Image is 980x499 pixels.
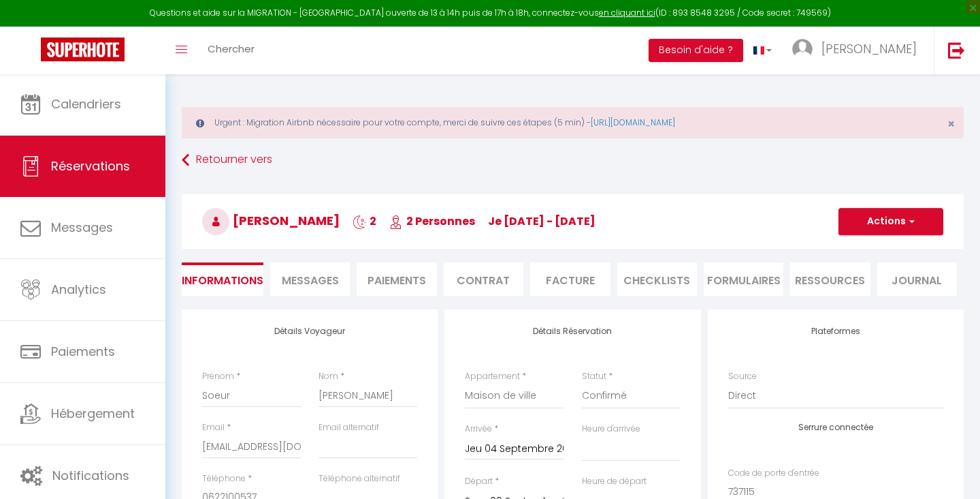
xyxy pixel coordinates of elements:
[947,115,955,132] span: ×
[947,118,955,130] button: Close
[389,213,475,229] span: 2 Personnes
[728,327,943,336] h4: Plateformes
[838,208,943,235] button: Actions
[704,262,783,296] li: FORMULAIRES
[202,472,246,485] label: Téléphone
[202,212,340,229] span: [PERSON_NAME]
[51,157,130,175] span: Réservations
[465,475,493,488] label: Départ
[444,262,523,296] li: Contrat
[790,262,870,296] li: Ressources
[208,42,255,56] span: Chercher
[202,421,225,434] label: Email
[51,343,115,360] span: Paiements
[318,421,379,434] label: Email alternatif
[357,262,436,296] li: Paiements
[197,27,265,74] a: Chercher
[465,327,680,336] h4: Détails Réservation
[318,472,400,485] label: Téléphone alternatif
[465,423,492,436] label: Arrivée
[649,39,743,62] button: Besoin d'aide ?
[202,370,234,383] label: Prénom
[591,117,675,128] a: [URL][DOMAIN_NAME]
[51,281,106,298] span: Analytics
[11,5,52,46] button: Open LiveChat chat widget
[182,262,263,296] li: Informations
[353,213,376,229] span: 2
[41,37,125,61] img: Super Booking
[728,423,943,432] h4: Serrure connectée
[51,405,135,422] span: Hébergement
[530,262,610,296] li: Facture
[582,423,640,436] label: Heure d'arrivée
[202,327,417,336] h4: Détails Voyageur
[51,219,113,236] span: Messages
[582,370,606,383] label: Statut
[182,148,964,172] a: Retourner vers
[318,370,338,383] label: Nom
[599,7,655,18] a: en cliquant ici
[877,262,957,296] li: Journal
[617,262,697,296] li: CHECKLISTS
[728,467,819,480] label: Code de porte d'entrée
[821,40,917,57] span: [PERSON_NAME]
[282,273,339,288] span: Messages
[465,370,520,383] label: Appartement
[488,213,595,229] span: je [DATE] - [DATE]
[782,27,934,74] a: ... [PERSON_NAME]
[51,95,121,112] span: Calendriers
[792,39,813,59] img: ...
[52,467,129,484] span: Notifications
[182,107,964,138] div: Urgent : Migration Airbnb nécessaire pour votre compte, merci de suivre ces étapes (5 min) -
[948,42,965,59] img: logout
[582,475,647,488] label: Heure de départ
[728,370,757,383] label: Source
